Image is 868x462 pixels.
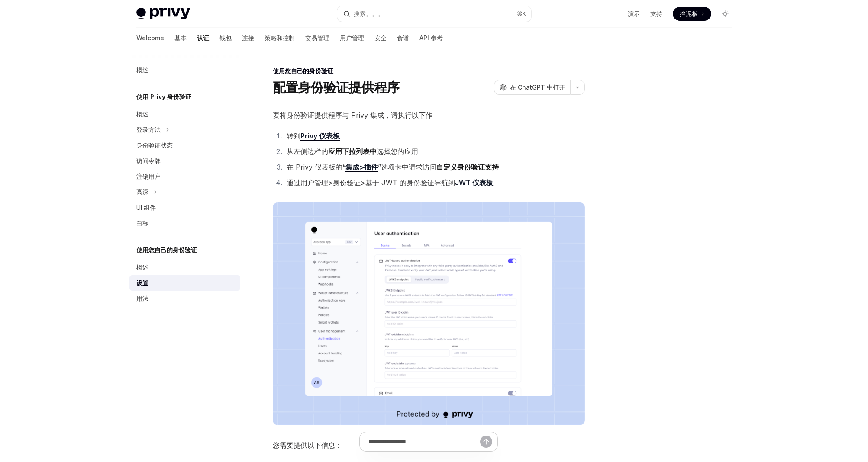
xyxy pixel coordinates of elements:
[174,28,187,48] a: 基本
[136,262,148,273] div: 概述
[510,83,565,92] span: 在 ChatGPT 中打开
[480,436,492,448] button: Send message
[136,125,161,135] div: 登录方法
[328,147,377,156] strong: 应用下拉列表中
[219,28,232,48] a: 钱包
[129,106,240,122] a: 概述
[284,161,585,173] li: 在 Privy 仪表板的“ ”选项卡中请求访问
[129,200,240,215] a: UI 组件
[129,153,240,169] a: 访问令牌
[129,260,240,275] a: 概述
[129,275,240,291] a: 设置
[284,145,585,157] li: 从左侧边栏的 选择您的应用
[436,163,499,171] strong: 自定义身份验证支持
[354,9,384,19] div: 搜索。。。
[340,34,364,42] font: 用户管理
[136,245,197,255] h5: 使用您自己的身份验证
[397,34,409,42] font: 食谱
[718,7,732,21] button: Toggle dark mode
[494,80,570,95] button: 在 ChatGPT 中打开
[300,132,340,141] a: Privy 仪表板
[305,34,329,42] font: 交易管理
[419,28,443,48] a: API 参考
[305,28,329,48] a: 交易管理
[273,80,400,95] h1: 配置身份验证提供程序
[136,156,161,166] div: 访问令牌
[340,28,364,48] a: 用户管理
[337,6,531,22] button: 搜索。。。⌘K
[273,67,585,75] div: 使用您自己的身份验证
[265,34,295,42] font: 策略和控制
[374,28,387,48] a: 安全
[680,10,698,18] span: 挡泥板
[136,140,173,151] div: 身份验证状态
[136,202,156,213] div: UI 组件
[397,28,409,48] a: 食谱
[129,215,240,231] a: 白标
[517,10,526,17] font: ⌘ K
[136,187,148,197] div: 高深
[284,176,585,189] li: 通过用户管理>身份验证>基于 JWT 的身份验证导航到
[673,7,711,21] a: 挡泥板
[136,293,148,304] div: 用法
[136,171,161,182] div: 注销用户
[419,34,443,42] font: API 参考
[197,28,209,48] a: 认证
[136,218,148,228] div: 白标
[174,34,187,42] font: 基本
[129,62,240,78] a: 概述
[455,178,493,187] a: JWT 仪表板
[129,138,240,153] a: 身份验证状态
[136,109,148,119] div: 概述
[136,8,190,20] img: light logo
[129,169,240,184] a: 注销用户
[136,65,148,75] div: 概述
[136,34,164,42] font: Welcome
[219,34,232,42] font: 钱包
[273,202,585,425] img: JWT-based auth
[129,291,240,306] a: 用法
[136,92,191,102] h5: 使用 Privy 身份验证
[265,28,295,48] a: 策略和控制
[136,278,148,288] div: 设置
[136,28,164,48] a: Welcome
[628,10,640,18] a: 演示
[242,34,254,42] font: 连接
[284,130,585,142] li: 转到
[345,163,378,172] a: 集成>插件
[197,34,209,42] font: 认证
[374,34,387,42] font: 安全
[242,28,254,48] a: 连接
[273,109,585,121] span: 要将身份验证提供程序与 Privy 集成，请执行以下作：
[650,10,662,18] a: 支持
